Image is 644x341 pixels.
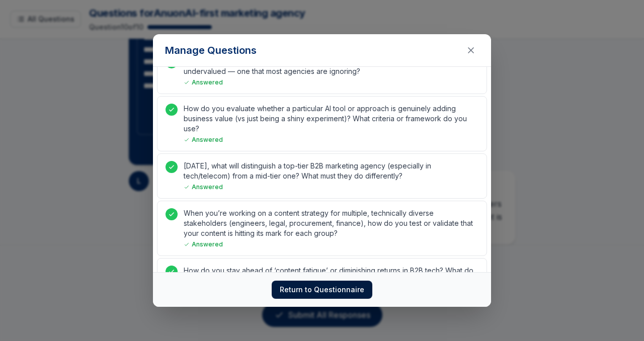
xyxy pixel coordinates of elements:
[157,49,487,94] div: Question 1, answered
[157,201,487,256] div: Question 4, answered
[184,136,223,144] span: Answered
[157,153,487,199] div: Question 3, answered
[184,161,478,181] p: [DATE], what will distinguish a top-tier B2B marketing agency (especially in tech/telecom) from a...
[184,104,478,134] p: How do you evaluate whether a particular AI tool or approach is genuinely adding business value (...
[184,240,223,248] span: Answered
[157,96,487,151] div: Question 2, answered
[463,42,479,58] button: Close questions modal
[184,208,478,238] p: When you’re working on a content strategy for multiple, technically diverse stakeholders (enginee...
[165,43,257,57] h3: Manage Questions
[184,183,223,191] span: Answered
[272,281,372,299] button: Return to Questionnaire
[157,258,487,303] div: Question 5, answered
[184,266,478,286] p: How do you stay ahead of ‘content fatigue’ or diminishing returns in B2B tech? What do you do whe...
[184,78,223,87] span: Answered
